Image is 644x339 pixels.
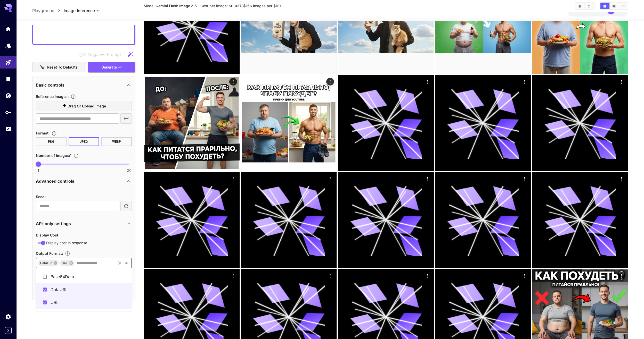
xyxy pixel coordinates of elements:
div: Models [5,43,11,49]
li: DataURI [36,283,132,296]
button: Specifies how the image is returned based on your use case: base64Data for embedding in code, dat... [63,251,72,256]
span: Negative Prompt [88,51,121,57]
div: Actions [423,78,431,86]
span: Display cost in response [46,240,87,245]
button: Download All [584,3,593,9]
button: Clear [116,259,123,267]
div: Actions [327,175,334,182]
button: Show images in video view [610,3,619,9]
span: 1 [38,168,39,173]
button: Specify how many images to generate in a single request. Each image generation will be charged se... [71,153,81,158]
span: Seed : [36,194,46,199]
span: Cost per image: $ (366 images per $10) [200,4,281,8]
div: Actions [521,78,528,86]
button: JPEG [69,137,99,146]
p: · [198,3,199,9]
p: Basic controls [36,82,64,88]
span: Generate [101,64,117,71]
div: Advanced controls [36,187,132,211]
div: Actions [618,272,625,279]
div: Actions [327,78,334,86]
span: Drag or upload image [68,103,106,109]
b: Gemini Flash Image 2.5 [156,4,197,8]
button: Show images in grid view [600,3,609,9]
span: Number of images : 1 [36,153,71,158]
div: API-only settings [36,217,132,230]
div: Actions [423,175,431,182]
button: Show images in list view [619,3,628,9]
span: credits left [585,9,603,13]
span: Display Cost : [36,233,59,237]
li: URL [36,296,132,309]
button: Upload a reference image to guide the result. This is needed for Image-to-Image or Inpainting. Su... [69,94,78,99]
span: Format : [36,131,50,135]
div: Actions [618,175,625,182]
span: Output Format : [36,251,63,256]
span: Reference Images : [36,94,69,99]
span: Image Inference [64,7,95,14]
span: DataURI [38,260,54,266]
a: Playground [32,7,54,14]
button: Choose the file format for the output image. [50,131,59,136]
div: Actions [521,175,528,182]
div: Show images in grid viewShow images in video viewShow images in list view [600,2,628,10]
div: Basic controls [36,79,132,91]
div: URL [60,260,74,266]
div: Actions [229,175,237,182]
li: Base64Data [36,270,132,283]
p: Advanced controls [36,178,74,184]
button: WEBP [101,137,132,146]
img: Z [144,75,240,171]
button: PNG [36,137,67,146]
div: Home [5,26,11,32]
p: API-only settings [36,221,71,227]
img: Z [241,75,337,171]
button: Expand sidebar [5,327,12,334]
div: Clear ImagesDownload All [575,2,594,10]
b: 0.0273 [231,4,244,8]
span: Model: [144,4,197,8]
div: Settings [5,313,11,320]
span: $31.05 [572,9,585,13]
span: URL [60,260,70,266]
button: Reset to defaults [32,62,86,73]
button: Generate [88,62,135,73]
div: Actions [618,78,625,86]
span: 20 [127,168,132,173]
button: Close [123,259,130,267]
span: Negative prompts are not compatible with the selected model. [78,51,125,57]
div: Actions [229,272,237,279]
button: Clear Images [575,3,584,9]
div: Usage [5,126,11,132]
div: Actions [229,78,237,86]
div: DataURI [38,260,59,266]
div: Actions [521,272,528,279]
div: Actions [423,272,431,279]
div: Library [5,76,11,82]
nav: breadcrumb [32,7,64,14]
div: Actions [327,272,334,279]
label: Drag or upload image [36,101,132,112]
div: Advanced controls [36,175,132,187]
div: Playground [5,59,11,66]
div: Wallet [5,92,11,99]
div: API Keys [5,109,11,116]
